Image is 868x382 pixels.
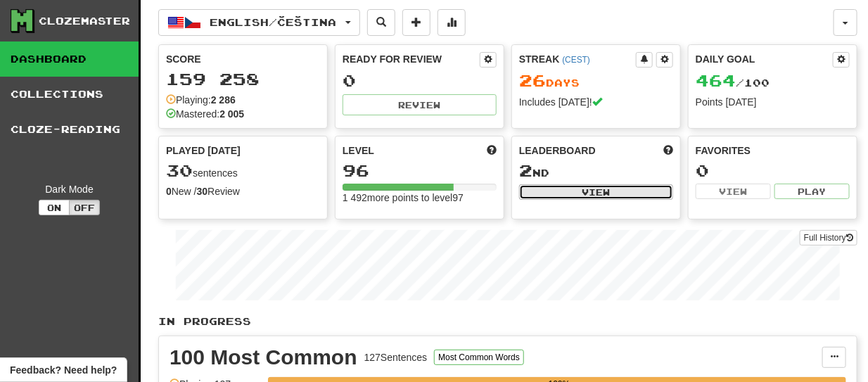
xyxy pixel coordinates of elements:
[39,14,130,28] div: Clozemaster
[434,350,524,365] button: Most Common Words
[166,162,320,180] div: sentences
[166,144,241,158] span: Played [DATE]
[519,160,532,180] span: 2
[696,95,850,109] div: Points [DATE]
[343,52,480,66] div: Ready for Review
[166,107,244,121] div: Mastered:
[197,186,208,197] strong: 30
[519,70,546,90] span: 26
[343,94,497,115] button: Review
[343,191,497,205] div: 1 492 more points to level 97
[211,94,236,106] strong: 2 286
[519,95,673,109] div: Includes [DATE]!
[158,314,857,329] p: In Progress
[343,144,374,158] span: Level
[166,52,320,66] div: Score
[166,93,236,107] div: Playing:
[696,77,770,89] span: / 100
[170,347,357,368] div: 100 Most Common
[800,230,857,246] a: Full History
[562,55,590,65] a: (CEST)
[367,9,395,36] button: Search sentences
[166,184,320,198] div: New / Review
[69,200,100,215] button: Off
[39,200,70,215] button: On
[402,9,430,36] button: Add sentence to collection
[166,160,193,180] span: 30
[166,186,172,197] strong: 0
[696,184,771,199] button: View
[10,363,117,377] span: Open feedback widget
[343,162,497,179] div: 96
[438,9,466,36] button: More stats
[774,184,850,199] button: Play
[11,182,128,196] div: Dark Mode
[343,72,497,89] div: 0
[696,70,736,90] span: 464
[158,9,360,36] button: English/Čeština
[696,52,833,68] div: Daily Goal
[696,162,850,179] div: 0
[663,144,673,158] span: This week in points, UTC
[519,184,673,200] button: View
[166,70,320,88] div: 159 258
[219,108,244,120] strong: 2 005
[519,72,673,90] div: Day s
[519,162,673,180] div: nd
[364,350,428,364] div: 127 Sentences
[519,144,596,158] span: Leaderboard
[210,16,337,28] span: English / Čeština
[696,144,850,158] div: Favorites
[519,52,636,66] div: Streak
[487,144,497,158] span: Score more points to level up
